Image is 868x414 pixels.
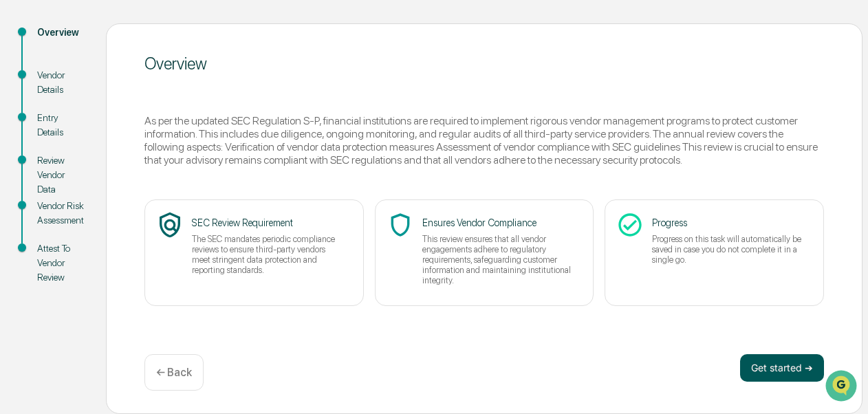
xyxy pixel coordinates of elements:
[14,105,39,129] img: 1746055101610-c473b297-6a78-478c-a979-82029cc54cd1
[156,211,184,239] span: policy_icon
[37,68,84,97] div: Vendor Details
[28,173,89,186] span: Preclearance
[113,173,171,186] span: Attestations
[616,211,644,239] span: check_circle_icon
[37,199,84,228] div: Vendor Risk Assessment
[387,211,414,239] span: shield_icon
[740,354,824,382] button: Get started ➔
[14,200,25,211] div: 🔎
[8,193,92,218] a: 🔎Data Lookup
[156,366,192,379] p: ← Back
[94,167,176,192] a: 🗄️Attestations
[144,54,824,74] div: Overview
[234,109,250,125] button: Start new chat
[100,174,111,185] div: 🗄️
[652,217,804,228] p: Progress
[422,234,574,285] p: This review ensures that all vendor engagements adhere to regulatory requirements, safeguarding c...
[97,232,166,243] a: Powered byPylon
[37,241,84,285] div: Attest To Vendor Review
[137,232,166,243] span: Pylon
[37,153,84,197] div: Review Vendor Data
[47,118,174,129] div: We're available if you need us!
[144,114,824,166] div: As per the updated SEC Regulation S-P, financial institutions are required to implement rigorous ...
[652,234,804,265] p: Progress on this task will automatically be saved in case you do not complete it in a single go.
[14,28,250,50] p: How can we help?
[824,369,861,406] iframe: Open customer support
[192,217,344,228] p: SEC Review Requirement
[422,217,574,228] p: Ensures Vendor Compliance
[37,111,84,140] div: Entry Details
[14,174,25,185] div: 🖐️
[37,25,84,40] div: Overview
[47,105,226,118] div: Start new chat
[192,234,344,275] p: The SEC mandates periodic compliance reviews to ensure third-party vendors meet stringent data pr...
[28,199,87,213] span: Data Lookup
[8,167,94,192] a: 🖐️Preclearance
